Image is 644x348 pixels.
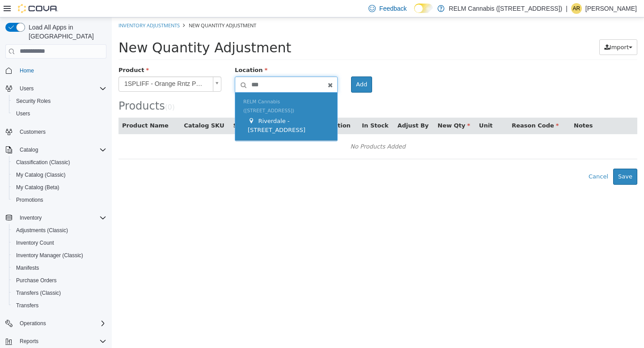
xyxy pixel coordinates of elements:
[20,85,34,92] span: Users
[7,22,179,38] span: New Quantity Adjustment
[400,105,447,111] span: Reason Code
[13,182,106,193] span: My Catalog (Beta)
[16,83,37,94] button: Users
[16,227,68,234] span: Adjustments (Classic)
[9,181,110,194] button: My Catalog (Beta)
[16,65,38,76] a: Home
[16,65,106,76] span: Home
[379,4,407,13] span: Feedback
[7,4,68,11] a: Inventory Adjustments
[16,239,54,246] span: Inventory Count
[2,144,110,156] button: Catalog
[13,263,106,273] span: Manifests
[9,224,110,237] button: Adjustments (Classic)
[13,123,520,136] div: No Products Added
[16,126,106,137] span: Customers
[9,299,110,312] button: Transfers
[13,300,106,311] span: Transfers
[286,104,319,113] button: Adjust By
[72,104,114,113] button: Catalog SKU
[131,81,182,96] span: RELM Cannabis ([STREET_ADDRESS])
[16,289,61,297] span: Transfers (Classic)
[462,104,483,113] button: Notes
[9,237,110,249] button: Inventory Count
[16,252,83,259] span: Inventory Manager (Classic)
[56,86,60,94] span: 0
[13,182,63,193] a: My Catalog (Beta)
[7,49,37,56] span: Product
[123,49,156,56] span: Location
[20,67,34,74] span: Home
[585,3,637,14] p: [PERSON_NAME]
[16,98,51,105] span: Security Roles
[16,110,30,117] span: Users
[571,3,582,14] div: Alysha Robinson
[487,22,525,38] button: Import
[16,144,106,155] span: Catalog
[9,194,110,206] button: Promotions
[9,262,110,274] button: Manifests
[449,3,563,14] p: RELM Cannabis ([STREET_ADDRESS])
[7,59,110,74] a: 1SPLIFF - Orange Rntz Pre-Roll - Sativa - 3x0.5g
[20,338,38,345] span: Reports
[16,318,106,329] span: Operations
[566,3,568,14] p: |
[18,4,58,13] img: Cova
[16,171,66,178] span: My Catalog (Classic)
[9,95,110,107] button: Security Roles
[13,96,106,106] span: Security Roles
[2,212,110,224] button: Inventory
[13,170,106,180] span: My Catalog (Classic)
[13,157,74,168] a: Classification (Classic)
[13,250,106,261] span: Inventory Manager (Classic)
[13,238,58,248] a: Inventory Count
[20,320,46,327] span: Operations
[16,144,42,155] button: Catalog
[16,212,106,223] span: Inventory
[498,26,517,33] span: Import
[2,64,110,77] button: Home
[13,157,106,168] span: Classification (Classic)
[13,288,106,298] span: Transfers (Classic)
[13,225,72,236] a: Adjustments (Classic)
[9,156,110,169] button: Classification (Classic)
[13,170,69,180] a: My Catalog (Classic)
[16,127,49,137] a: Customers
[13,250,87,261] a: Inventory Manager (Classic)
[13,225,106,236] span: Adjustments (Classic)
[25,23,106,41] span: Load All Apps in [GEOGRAPHIC_DATA]
[501,151,525,167] button: Save
[573,3,580,14] span: AR
[77,4,144,11] span: New Quantity Adjustment
[136,100,194,116] span: Riverdale - [STREET_ADDRESS]
[9,169,110,181] button: My Catalog (Classic)
[16,196,43,204] span: Promotions
[472,151,501,167] button: Cancel
[20,128,46,136] span: Customers
[9,107,110,120] button: Users
[414,4,433,13] input: Dark Mode
[16,83,106,94] span: Users
[16,277,57,284] span: Purchase Orders
[16,212,45,223] button: Inventory
[13,108,34,119] a: Users
[9,274,110,287] button: Purchase Orders
[16,336,106,347] span: Reports
[10,104,59,113] button: Product Name
[2,82,110,95] button: Users
[13,300,42,311] a: Transfers
[13,238,106,248] span: Inventory Count
[9,249,110,262] button: Inventory Manager (Classic)
[16,159,70,166] span: Classification (Classic)
[16,264,39,272] span: Manifests
[16,302,38,309] span: Transfers
[13,96,54,106] a: Security Roles
[13,195,47,205] a: Promotions
[13,263,42,273] a: Manifests
[239,59,260,75] button: Add
[16,318,50,329] button: Operations
[13,108,106,119] span: Users
[9,287,110,299] button: Transfers (Classic)
[20,146,38,153] span: Catalog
